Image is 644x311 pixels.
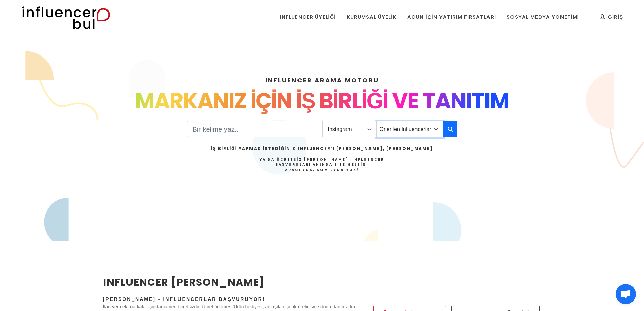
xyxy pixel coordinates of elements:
[103,85,541,117] div: MARKANIZ İÇİN İŞ BİRLİĞİ VE TANITIM
[187,121,323,137] input: Search
[347,13,397,21] div: Kurumsal Üyelik
[280,13,336,21] div: Influencer Üyeliği
[285,167,359,172] strong: Aracı Yok, Komisyon Yok!
[211,157,433,172] h4: Ya da Ücretsiz [PERSON_NAME], Influencer Başvuruları Anında Size Gelsin!
[103,296,265,302] span: [PERSON_NAME] - Influencerlar Başvuruyor!
[507,13,579,21] div: Sosyal Medya Yönetimi
[600,13,623,21] div: Giriş
[211,146,433,152] h2: İş Birliği Yapmak İstediğiniz Influencer’ı [PERSON_NAME], [PERSON_NAME]
[103,274,355,290] h2: INFLUENCER [PERSON_NAME]
[103,75,541,85] h4: INFLUENCER ARAMA MOTORU
[407,13,496,21] div: Acun İçin Yatırım Fırsatları
[616,284,636,304] div: Açık sohbet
